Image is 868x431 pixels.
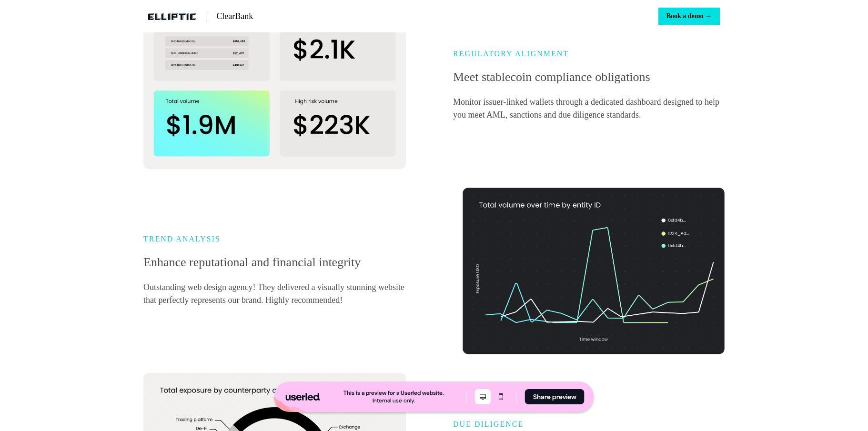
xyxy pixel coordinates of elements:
[658,8,720,25] button: Book a demo →
[475,389,491,404] button: Desktop mode
[343,389,444,397] div: This is a preview for a Userled website.
[453,50,725,58] h6: REGULATORY ALIGNMENT
[493,389,509,404] button: Mobile mode
[143,235,415,243] h6: TREND ANALYSIS
[373,397,415,404] div: Internal use only.
[453,420,725,429] h6: DUE DILIGENCE
[205,10,207,22] p: |
[143,253,415,271] p: Enhance reputational and financial integrity
[453,96,725,121] p: Monitor issuer-linked wallets through a dedicated dashboard designed to help you meet AML, sancti...
[453,68,725,86] p: Meet stablecoin compliance obligations
[525,389,585,404] button: Share preview
[143,281,415,307] p: Outstanding web design agency! They delivered a visually stunning website that perfectly represen...
[216,10,253,23] p: ClearBank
